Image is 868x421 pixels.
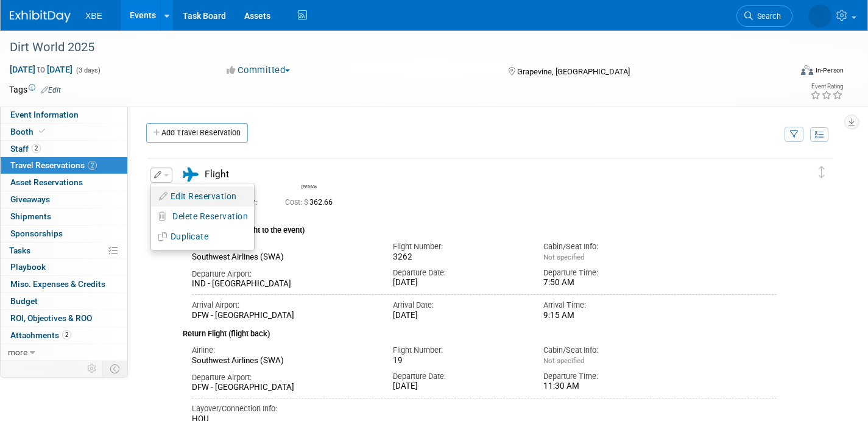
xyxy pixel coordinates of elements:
a: Event Information [1,107,127,123]
img: ExhibitDay [10,10,71,23]
a: Edit [41,86,61,94]
span: (3 days) [75,66,101,74]
div: Layover/Connection Info: [192,403,777,414]
div: 11:30 AM [543,381,676,392]
span: Booth [10,127,48,136]
div: Dave Cataldi [302,183,317,189]
div: Departure Time: [543,371,676,382]
a: Staff2 [1,141,127,157]
span: Staff [10,144,41,154]
div: Departure Airport: [192,372,375,383]
button: Duplicate [151,228,254,246]
span: Grapevine, [GEOGRAPHIC_DATA] [517,67,630,76]
a: Giveaways [1,191,127,208]
i: Flight [183,168,199,182]
img: Dave Cataldi [808,4,831,27]
td: Personalize Event Tab Strip [82,361,103,377]
span: 2 [88,161,97,170]
div: 19 [393,356,525,366]
div: Airline: [192,345,375,356]
a: Travel Reservations2 [1,157,127,174]
span: Giveaways [10,194,50,204]
div: DFW - [GEOGRAPHIC_DATA] [192,383,375,393]
div: Return Flight (flight back) [183,321,777,340]
span: Delete Reservation [172,211,248,221]
td: Toggle Event Tabs [103,361,128,377]
div: 3262 [393,252,525,263]
div: Dirt World 2025 [5,37,772,58]
span: more [8,347,27,357]
span: Attachments [10,330,71,340]
span: Shipments [10,211,51,221]
span: Event Information [10,110,79,119]
a: Search [736,5,792,27]
div: Cabin/Seat Info: [543,345,676,356]
div: DFW - [GEOGRAPHIC_DATA] [192,311,375,321]
span: Cost: $ [285,198,309,207]
span: Sponsorships [10,228,63,238]
span: Playbook [10,262,46,272]
i: Click and drag to move item [819,166,825,179]
span: XBE [85,11,102,21]
span: Misc. Expenses & Credits [10,279,105,289]
div: [DATE] [393,278,525,288]
span: ROI, Objectives & ROO [10,313,92,323]
div: Departure Date: [393,267,525,278]
i: Booth reservation complete [39,128,45,135]
div: Flight Number: [393,241,525,252]
img: Dave Cataldi [302,166,319,183]
a: Budget [1,293,127,310]
div: In-Person [815,66,844,75]
td: Tags [9,83,61,96]
a: Attachments2 [1,327,127,344]
span: Not specified [543,356,584,365]
div: Airline: [192,241,375,252]
i: Filter by Traveler [790,131,799,139]
div: Event Format [720,63,844,82]
div: Flight Number: [393,345,525,356]
a: Booth [1,124,127,140]
div: Departure Date: [393,371,525,382]
a: Shipments [1,208,127,225]
div: Departure Airport: [192,269,375,280]
span: Travel Reservations [10,160,97,170]
div: Dave Cataldi [298,166,320,189]
span: Flight [205,169,229,180]
span: Search [753,12,781,21]
a: Tasks [1,242,127,259]
span: to [35,65,47,74]
button: Delete Reservation [151,208,254,225]
a: Add Travel Reservation [146,123,248,143]
a: Sponsorships [1,225,127,242]
div: 9:15 AM [543,311,676,321]
div: Departure Time: [543,267,676,278]
button: Committed [222,64,295,77]
div: 7:50 AM [543,278,676,288]
div: Arrival Airport: [192,300,375,311]
span: Budget [10,296,38,306]
a: more [1,344,127,361]
div: Southwest Airlines (SWA) [192,252,375,263]
a: Playbook [1,259,127,275]
div: Arrival Date: [393,300,525,311]
div: [DATE] [393,311,525,321]
span: Asset Reservations [10,177,83,187]
div: Event Rating [810,83,843,90]
div: Departure Flight (flight to the event) [183,218,777,236]
span: [DATE] [DATE] [9,64,73,75]
button: Edit Reservation [151,188,254,205]
a: Asset Reservations [1,174,127,191]
span: Not specified [543,253,584,261]
span: 362.66 [285,198,337,207]
div: Cabin/Seat Info: [543,241,676,252]
div: Southwest Airlines (SWA) [192,356,375,366]
span: 2 [62,330,71,339]
div: [DATE] [393,381,525,392]
div: Arrival Time: [543,300,676,311]
a: Misc. Expenses & Credits [1,276,127,292]
span: 2 [32,144,41,153]
a: ROI, Objectives & ROO [1,310,127,327]
img: Format-Inperson.png [801,65,813,75]
span: Tasks [9,246,30,255]
div: IND - [GEOGRAPHIC_DATA] [192,279,375,289]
